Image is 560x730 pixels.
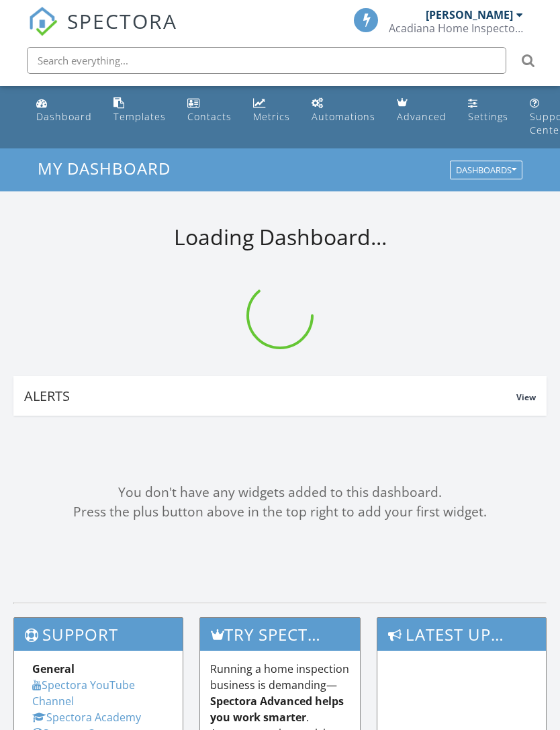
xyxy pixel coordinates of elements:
div: Automations [312,110,375,123]
div: Metrics [253,110,290,123]
strong: General [32,661,75,676]
strong: Spectora Advanced helps you work smarter [210,694,344,725]
a: Automations (Basic) [306,91,381,130]
div: Alerts [24,387,516,405]
span: View [516,392,536,403]
a: Spectora YouTube Channel [32,678,135,709]
div: Settings [468,110,508,123]
div: Dashboard [36,110,92,123]
a: Settings [463,91,514,130]
a: Spectora Academy [32,710,141,725]
div: Advanced [397,110,447,123]
div: Contacts [187,110,232,123]
div: Press the plus button above in the top right to add your first widget. [13,502,547,522]
h3: Latest Updates [377,618,546,651]
a: Metrics [248,91,295,130]
div: Acadiana Home Inspectors [389,21,523,35]
img: The Best Home Inspection Software - Spectora [28,7,58,36]
span: SPECTORA [67,7,177,35]
input: Search everything... [27,47,506,74]
a: Dashboard [31,91,97,130]
div: [PERSON_NAME] [426,8,513,21]
a: SPECTORA [28,18,177,46]
h3: Support [14,618,183,651]
a: Contacts [182,91,237,130]
div: Dashboards [456,166,516,175]
a: Advanced [391,91,452,130]
button: Dashboards [450,161,522,180]
div: You don't have any widgets added to this dashboard. [13,483,547,502]
span: My Dashboard [38,157,171,179]
h3: Try spectora advanced [DATE] [200,618,361,651]
a: Templates [108,91,171,130]
div: Templates [113,110,166,123]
